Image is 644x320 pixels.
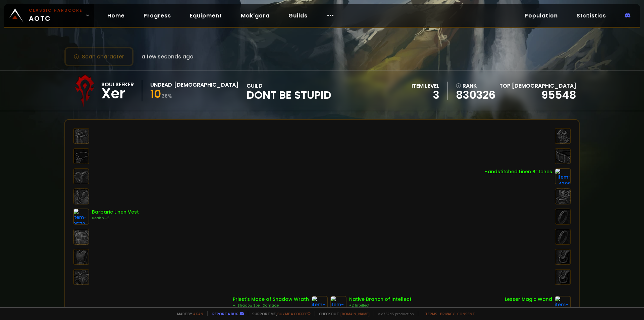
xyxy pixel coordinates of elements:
[412,82,439,90] div: item level
[425,311,437,316] a: Terms
[162,93,172,99] small: 36 %
[150,86,161,101] span: 10
[173,311,203,316] span: Made by
[484,168,552,175] div: Handstitched Linen Britches
[142,52,194,61] span: a few seconds ago
[440,311,454,316] a: Privacy
[92,216,139,221] div: Health +5
[330,296,346,312] img: item-15970
[233,303,309,308] div: +1 Shadow Spell Damage
[235,9,275,22] a: Mak'gora
[541,87,576,102] a: 95548
[457,311,475,316] a: Consent
[312,296,328,312] img: item-2075
[555,296,571,312] img: item-11287
[174,81,238,89] div: [DEMOGRAPHIC_DATA]
[499,82,576,90] div: Top
[233,296,309,303] div: Priest's Mace of Shadow Wrath
[555,168,571,184] img: item-4309
[512,82,576,90] span: [DEMOGRAPHIC_DATA]
[29,7,83,24] span: AOTC
[101,89,134,99] div: Xer
[29,7,83,13] small: Classic Hardcore
[247,90,331,100] span: dont be stupid
[102,9,130,22] a: Home
[412,90,439,100] div: 3
[92,209,139,216] div: Barbaric Linen Vest
[349,296,412,303] div: Native Branch of Intellect
[456,82,495,90] div: rank
[315,311,370,316] span: Checkout
[505,296,552,303] div: Lesser Magic Wand
[248,311,311,316] span: Support me,
[4,4,94,27] a: Classic HardcoreAOTC
[277,311,311,316] a: Buy me a coffee
[64,47,133,66] button: Scan character
[283,9,313,22] a: Guilds
[519,9,563,22] a: Population
[138,9,176,22] a: Progress
[247,82,331,100] div: guild
[340,311,370,316] a: [DOMAIN_NAME]
[101,80,134,89] div: Soulseeker
[456,90,495,100] a: 830326
[150,81,172,89] div: Undead
[571,9,611,22] a: Statistics
[349,303,412,308] div: +2 Intellect
[212,311,238,316] a: Report a bug
[184,9,227,22] a: Equipment
[374,311,414,316] span: v. d752d5 - production
[193,311,203,316] a: a fan
[73,209,89,225] img: item-2578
